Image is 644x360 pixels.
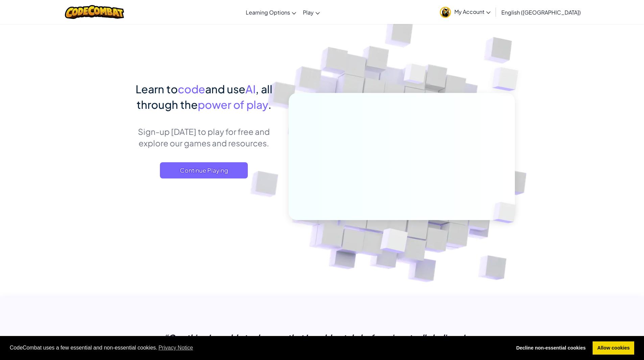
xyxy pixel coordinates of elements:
[153,332,491,355] p: “One thing I am able to do now, that I could not do before, is actually believe I can code.”
[454,8,491,15] span: My Account
[440,7,451,18] img: avatar
[436,1,494,23] a: My Account
[391,50,439,101] img: Overlap cubes
[501,9,581,16] span: English ([GEOGRAPHIC_DATA])
[10,343,506,353] span: CodeCombat uses a few essential and non-essential cookies.
[198,98,268,111] span: power of play
[65,5,124,19] img: CodeCombat logo
[129,126,279,149] p: Sign-up [DATE] to play for free and explore our games and resources.
[593,341,634,355] a: allow cookies
[205,82,245,96] span: and use
[242,3,300,21] a: Learning Options
[268,98,271,111] span: .
[245,82,256,96] span: AI
[498,3,584,21] a: English ([GEOGRAPHIC_DATA])
[160,162,248,178] a: Continue Playing
[178,82,205,96] span: code
[363,214,424,270] img: Overlap cubes
[479,51,537,108] img: Overlap cubes
[158,343,194,353] a: learn more about cookies
[511,341,590,355] a: deny cookies
[246,9,290,16] span: Learning Options
[136,82,178,96] span: Learn to
[300,3,323,21] a: Play
[481,188,532,237] img: Overlap cubes
[303,9,314,16] span: Play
